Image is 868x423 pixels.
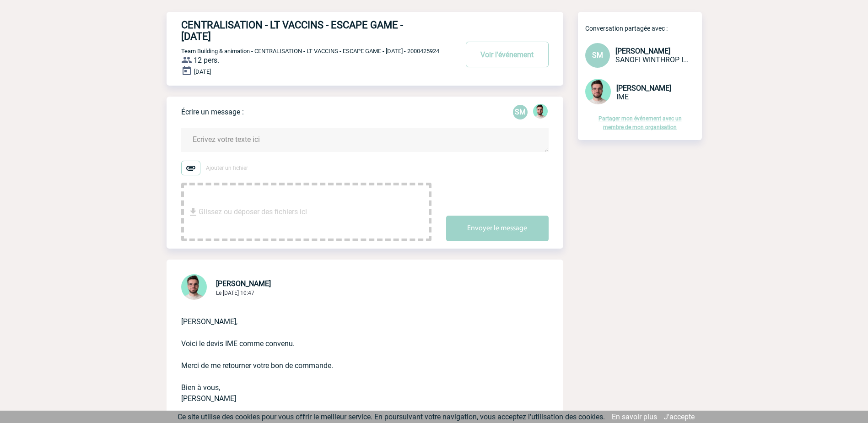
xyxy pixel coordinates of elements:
[592,51,603,60] span: SM
[181,108,244,116] p: Écrire un message :
[206,165,248,171] span: Ajouter un fichier
[194,68,211,75] span: [DATE]
[616,84,671,92] span: [PERSON_NAME]
[615,47,670,55] span: [PERSON_NAME]
[585,25,702,32] p: Conversation partagée avec :
[181,274,207,300] img: 121547-2.png
[199,189,307,235] span: Glissez ou déposer des fichiers ici
[585,79,611,104] img: 121547-2.png
[513,105,528,119] p: SM
[446,216,549,241] button: Envoyer le message
[194,56,219,65] span: 12 pers.
[216,290,254,296] span: Le [DATE] 10:47
[513,105,528,119] div: Sarah MONTAGUI
[533,104,548,120] div: Benjamin ROLAND
[598,115,682,130] a: Partager mon événement avec un membre de mon organisation
[664,412,695,421] a: J'accepte
[533,104,548,119] img: 121547-2.png
[181,48,439,54] span: Team Building & animation - CENTRALISATION - LT VACCINS - ESCAPE GAME - [DATE] - 2000425924
[178,412,605,421] span: Ce site utilise des cookies pour vous offrir le meilleur service. En poursuivant votre navigation...
[181,19,431,42] h4: CENTRALISATION - LT VACCINS - ESCAPE GAME - [DATE]
[616,92,629,101] span: IME
[181,302,523,404] p: [PERSON_NAME], Voici le devis IME comme convenu. Merci de me retourner votre bon de commande. Bie...
[188,206,199,217] img: file_download.svg
[615,55,689,64] span: SANOFI WINTHROP INDUSTRIE
[612,412,657,421] a: En savoir plus
[466,42,549,67] button: Voir l'événement
[216,279,271,288] span: [PERSON_NAME]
